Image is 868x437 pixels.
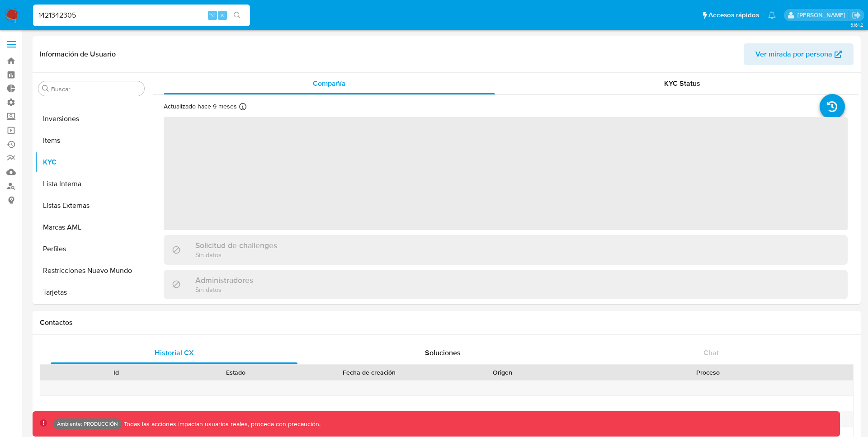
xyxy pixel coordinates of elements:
span: KYC Status [664,78,700,89]
span: Soluciones [425,348,461,358]
button: Tarjetas [35,282,148,303]
span: ‌ [164,117,848,230]
h3: Administradores [195,275,253,285]
span: Historial CX [155,348,194,358]
div: Id [62,368,170,377]
button: Ver mirada por persona [744,43,854,65]
h1: Información de Usuario [40,50,116,59]
span: Accesos rápidos [708,10,759,20]
span: Ver mirada por persona [755,43,832,65]
button: KYC [35,151,148,173]
p: Sin datos [195,250,277,259]
button: Items [35,130,148,151]
div: Solicitud de challengesSin datos [164,235,848,264]
button: Listas Externas [35,195,148,216]
p: franco.barberis@mercadolibre.com [797,11,849,19]
button: Lista Interna [35,173,148,195]
h1: Contactos [40,318,854,327]
p: Todas las acciones impactan usuarios reales, proceda con precaución. [122,420,321,428]
h3: Solicitud de challenges [195,240,277,250]
span: Compañía [313,78,346,89]
button: Inversiones [35,108,148,130]
p: Ambiente: PRODUCCIÓN [57,422,118,426]
span: Chat [703,348,719,358]
button: Marcas AML [35,216,148,238]
button: Perfiles [35,238,148,260]
span: s [221,11,224,19]
a: Salir [852,10,861,20]
span: ⌥ [209,11,216,19]
div: AdministradoresSin datos [164,270,848,299]
div: Origen [449,368,556,377]
div: Fecha de creación [302,368,436,377]
div: Estado [182,368,289,377]
a: Notificaciones [768,11,776,19]
input: Buscar [51,85,141,93]
button: Restricciones Nuevo Mundo [35,260,148,282]
input: Buscar usuario o caso... [33,9,250,21]
div: Proceso [569,368,847,377]
button: Buscar [42,85,49,92]
p: Actualizado hace 9 meses [164,102,237,111]
p: Sin datos [195,285,253,294]
button: search-icon [228,9,246,22]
